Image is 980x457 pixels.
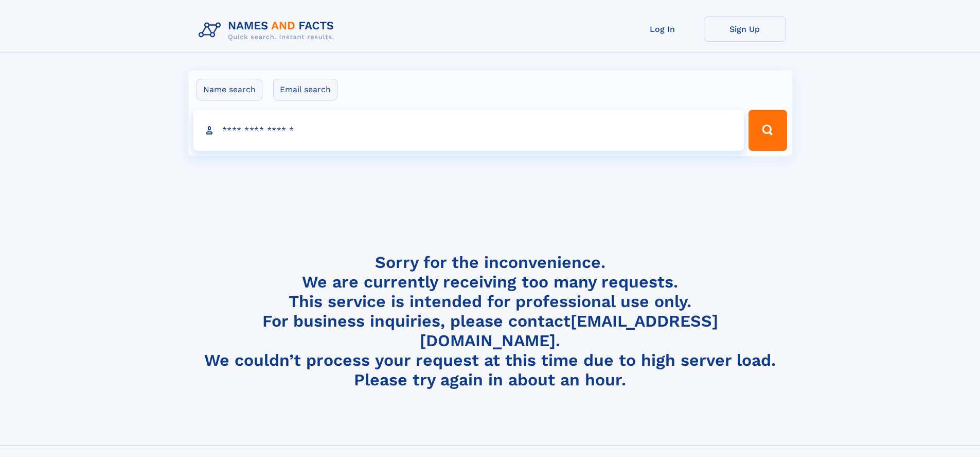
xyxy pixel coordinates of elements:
[273,79,337,100] label: Email search
[420,311,718,350] a: [EMAIL_ADDRESS][DOMAIN_NAME]
[749,110,787,151] button: Search Button
[193,110,744,151] input: search input
[194,16,343,44] img: Logo Names and Facts
[197,79,262,100] label: Name search
[704,16,786,42] a: Sign Up
[194,252,786,390] h4: Sorry for the inconvenience. We are currently receiving too many requests. This service is intend...
[621,16,704,42] a: Log In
